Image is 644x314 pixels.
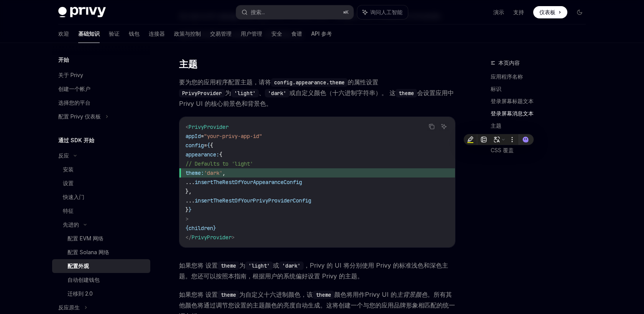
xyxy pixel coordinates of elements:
[236,5,353,19] button: 搜索...⌘K
[493,8,504,16] a: 演示
[439,122,449,132] button: 询问人工智能
[52,82,150,96] a: 创建一个帐户
[58,137,94,143] font: 通过 SDK 开始
[63,194,84,200] font: 快速入门
[396,89,417,97] code: theme
[251,9,265,15] font: 搜索...
[186,188,192,195] span: },
[311,30,332,37] font: API 参考
[491,147,514,153] font: CSS 覆盖
[67,235,103,242] font: 配置 EVM 网络
[58,152,69,159] font: 反应
[232,234,235,241] span: >
[186,206,189,213] span: }
[179,291,218,298] font: 如果您将 设置
[311,25,332,43] a: API 参考
[52,259,150,273] a: 配置外观
[179,78,271,86] font: 要为您的应用程序配置主题，请将
[343,9,345,15] font: ⌘
[179,89,225,97] code: PrivyProvider
[210,25,232,43] a: 交易管理
[245,261,273,270] code: 'light'
[58,72,83,78] font: 关于 Privy
[289,89,396,97] font: 或自定义颜色（十六进制字符串）。 这
[573,6,586,18] button: 切换暗模式
[491,107,592,120] a: 登录屏幕消息文本
[52,287,150,301] a: 迁移到 2.0
[345,9,349,15] font: K
[186,197,195,204] span: ...
[52,176,150,190] a: 设置
[231,89,259,97] code: 'light'
[109,30,120,37] font: 验证
[189,206,192,213] span: }
[491,98,534,104] font: 登录屏幕标题文本
[58,113,101,120] font: 配置 Privy 仪表板
[174,25,201,43] a: 政策与控制
[271,25,282,43] a: 安全
[491,85,501,92] font: 标识
[222,169,225,176] span: ,
[491,83,592,95] a: 标识
[397,291,427,298] font: 主背景颜色
[271,30,282,37] font: 安全
[78,30,100,37] font: 基础知识
[186,123,189,130] span: <
[63,207,74,214] font: 特征
[58,30,69,37] font: 欢迎
[109,25,120,43] a: 验证
[498,59,520,66] font: 本页内容
[192,234,232,241] span: PrivyProvider
[52,204,150,218] a: 特征
[63,221,79,228] font: 先进的
[58,304,80,311] font: 反应原生
[186,169,204,176] span: theme:
[259,89,265,97] font: 、
[313,291,334,299] code: theme
[491,110,534,117] font: 登录屏幕消息文本
[189,123,228,130] span: PrivyProvider
[186,133,201,140] span: appId
[67,290,93,297] font: 迁移到 2.0
[334,291,397,298] font: 颜色将用作Privy UI 的
[186,179,195,186] span: ...
[67,249,109,255] font: 配置 Solana 网络
[210,30,232,37] font: 交易管理
[52,190,150,204] a: 快速入门
[370,9,402,15] font: 询问人工智能
[279,261,304,270] code: 'dark'
[491,95,592,107] a: 登录屏幕标题文本
[491,73,523,80] font: 应用程序名称
[213,225,216,232] span: }
[204,133,262,140] span: "your-privy-app-id"
[58,56,69,63] font: 开始
[52,245,150,259] a: 配置 Solana 网络
[189,225,213,232] span: children
[179,261,218,269] font: 如果您将 设置
[186,142,204,149] span: config
[149,30,165,37] font: 连接器
[291,25,302,43] a: 食谱
[357,5,408,19] button: 询问人工智能
[195,197,311,204] span: insertTheRestOfYourPrivyProviderConfig
[52,232,150,245] a: 配置 EVM 网络
[225,89,231,97] font: 为
[67,276,100,283] font: 自动创建钱包
[52,163,150,176] a: 安装
[491,144,592,156] a: CSS 覆盖
[58,7,106,18] img: 深色标志
[491,132,592,144] a: 登录方式的顺序
[52,68,150,82] a: 关于 Privy
[539,9,555,15] font: 仪表板
[491,122,501,129] font: 主题
[63,166,74,173] font: 安装
[427,122,437,132] button: 复制代码块中的内容
[58,99,90,106] font: 选择您的平台
[493,9,504,15] font: 演示
[513,9,524,15] font: 支持
[78,25,100,43] a: 基础知识
[186,215,189,222] span: >
[186,225,189,232] span: {
[179,261,448,280] font: ，Privy 的 UI 将分别使用 Privy 的标准浅色和深色主题。您还可以按照本指南，根据用户的系统偏好设置 Privy 的主题。
[491,120,592,132] a: 主题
